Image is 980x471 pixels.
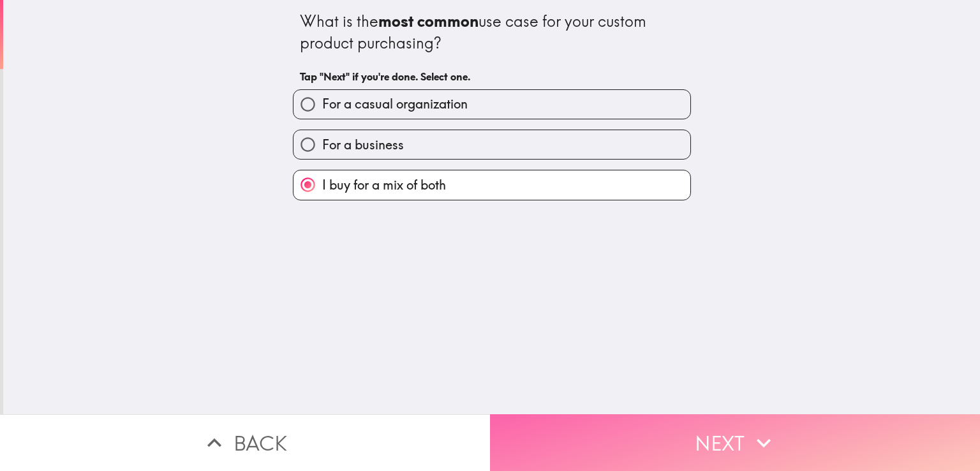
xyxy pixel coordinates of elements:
div: What is the use case for your custom product purchasing? [300,11,684,54]
h6: Tap "Next" if you're done. Select one. [300,70,684,84]
b: most common [378,11,479,31]
button: Next [490,414,980,471]
button: For a casual organization [293,90,690,119]
button: For a business [293,130,690,159]
button: I buy for a mix of both [293,170,690,199]
span: For a business [322,136,404,154]
span: I buy for a mix of both [322,176,446,194]
span: For a casual organization [322,95,468,113]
